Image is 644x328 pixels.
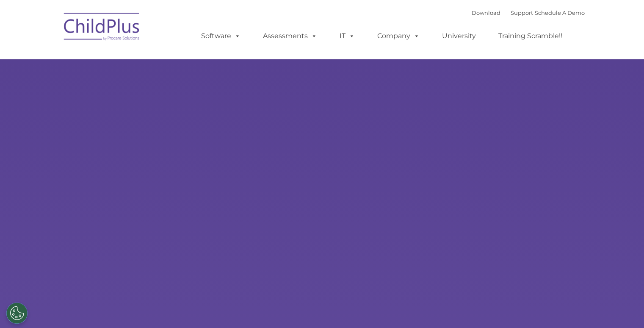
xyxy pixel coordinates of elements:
[472,9,500,16] a: Download
[434,28,484,44] a: University
[60,7,144,49] img: ChildPlus by Procare Solutions
[472,9,585,16] font: |
[331,28,363,44] a: IT
[6,303,28,324] button: Cookies Settings
[254,28,326,44] a: Assessments
[193,28,249,44] a: Software
[535,9,585,16] a: Schedule A Demo
[511,9,533,16] a: Support
[369,28,428,44] a: Company
[490,28,571,44] a: Training Scramble!!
